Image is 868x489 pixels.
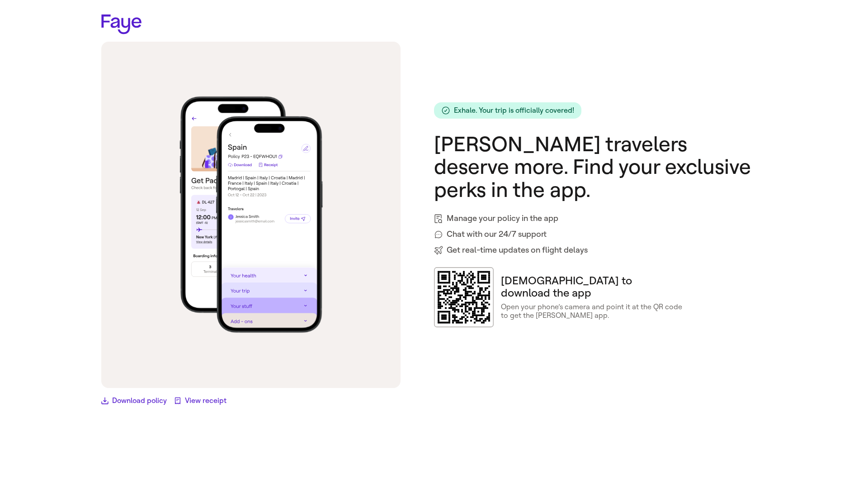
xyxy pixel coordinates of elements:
[447,228,547,240] span: Chat with our 24/7 support
[501,275,684,299] p: [DEMOGRAPHIC_DATA] to download the app
[174,395,226,406] a: View receipt
[454,106,574,115] p: Exhale. Your trip is officially covered!
[447,244,588,256] span: Get real-time updates on flight delays
[101,395,167,406] a: Download policy
[434,133,767,202] h1: [PERSON_NAME] travelers deserve more. Find your exclusive perks in the app.
[501,302,684,320] p: Open your phone’s camera and point it at the QR code to get the [PERSON_NAME] app.
[447,212,558,225] span: Manage your policy in the app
